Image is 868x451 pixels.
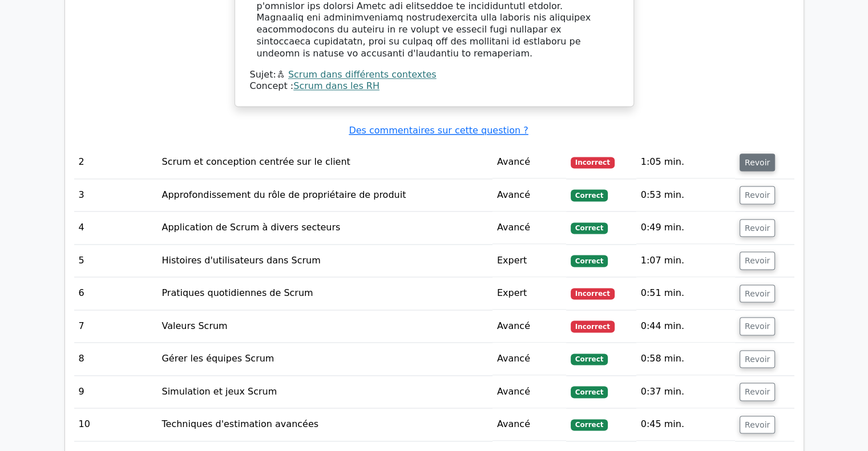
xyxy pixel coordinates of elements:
[745,256,770,265] font: Revoir
[641,189,684,200] font: 0:53 min.
[162,189,406,200] font: Approfondissement du rôle de propriétaire de produit
[497,419,530,429] font: Avancé
[575,159,610,166] font: Incorrect
[162,419,318,429] font: Techniques d'estimation avancées
[162,222,340,233] font: Application de Scrum à divers secteurs
[349,125,528,136] a: Des commentaires sur cette question ?
[745,157,770,166] font: Revoir
[745,322,770,331] font: Revoir
[740,219,775,237] button: Revoir
[575,224,604,232] font: Correct
[79,419,90,429] font: 10
[745,289,770,298] font: Revoir
[745,190,770,200] font: Revoir
[497,189,530,200] font: Avancé
[162,320,227,331] font: Valeurs Scrum
[740,285,775,303] button: Revoir
[497,156,530,167] font: Avancé
[293,80,380,91] a: Scrum dans les RH
[79,287,84,298] font: 6
[740,383,775,401] button: Revoir
[641,353,684,364] font: 0:58 min.
[740,251,775,270] button: Revoir
[250,80,294,91] font: Concept :
[162,255,320,266] font: Histoires d'utilisateurs dans Scrum
[740,186,775,204] button: Revoir
[575,355,604,363] font: Correct
[745,223,770,232] font: Revoir
[641,222,684,233] font: 0:49 min.
[79,156,84,167] font: 2
[162,386,277,397] font: Simulation et jeux Scrum
[641,386,684,397] font: 0:37 min.
[740,350,775,368] button: Revoir
[575,388,604,396] font: Correct
[497,386,530,397] font: Avancé
[162,353,274,364] font: Gérer les équipes Scrum
[79,320,84,331] font: 7
[497,353,530,364] font: Avancé
[745,387,770,396] font: Revoir
[79,189,84,200] font: 3
[641,255,684,266] font: 1:07 min.
[745,420,770,429] font: Revoir
[250,69,276,80] font: Sujet:
[497,320,530,331] font: Avancé
[497,255,527,266] font: Expert
[497,222,530,233] font: Avancé
[497,287,527,298] font: Expert
[162,287,313,298] font: Pratiques quotidiennes de Scrum
[79,353,84,364] font: 8
[79,255,84,266] font: 5
[575,257,604,265] font: Correct
[79,222,84,233] font: 4
[740,153,775,172] button: Revoir
[575,323,610,331] font: Incorrect
[79,386,84,397] font: 9
[740,317,775,335] button: Revoir
[745,354,770,363] font: Revoir
[575,290,610,298] font: Incorrect
[641,419,684,429] font: 0:45 min.
[740,416,775,434] button: Revoir
[162,156,350,167] font: Scrum et conception centrée sur le client
[575,192,604,200] font: Correct
[641,156,684,167] font: 1:05 min.
[288,69,437,80] a: Scrum dans différents contextes
[641,320,684,331] font: 0:44 min.
[641,287,684,298] font: 0:51 min.
[575,421,604,429] font: Correct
